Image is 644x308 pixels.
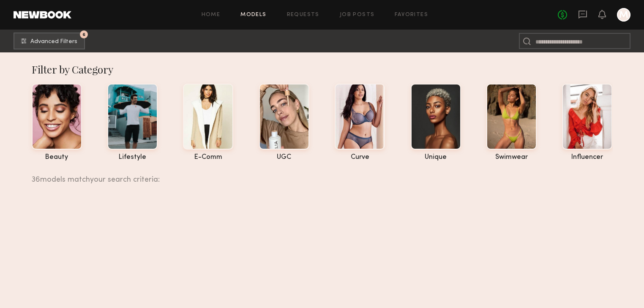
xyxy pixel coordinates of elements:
a: M [617,8,630,22]
div: UGC [259,154,309,161]
a: Job Posts [340,12,375,18]
div: beauty [32,154,82,161]
a: Home [202,12,221,18]
div: lifestyle [107,154,158,161]
a: Requests [287,12,319,18]
div: swimwear [486,154,537,161]
div: unique [411,154,461,161]
div: e-comm [183,154,233,161]
div: 36 models match your search criteria: [32,166,606,184]
span: 6 [82,33,85,36]
a: Favorites [395,12,428,18]
button: 6Advanced Filters [14,33,85,49]
div: Filter by Category [32,63,613,76]
div: influencer [562,154,612,161]
div: curve [335,154,385,161]
a: Models [240,12,266,18]
span: Advanced Filters [30,39,77,45]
